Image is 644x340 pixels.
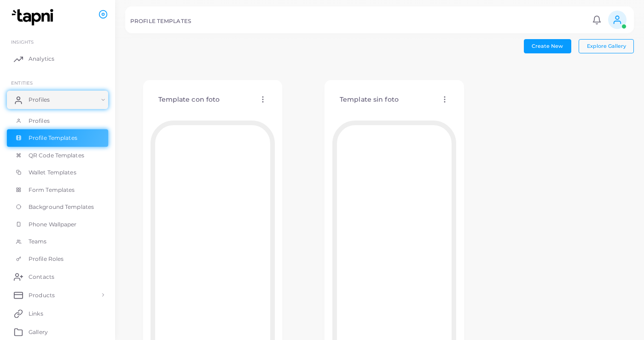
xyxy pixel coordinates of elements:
a: QR Code Templates [7,147,108,164]
span: Wallet Templates [29,168,76,177]
a: Links [7,304,108,323]
a: Profiles [7,112,108,130]
span: Products [29,291,55,300]
span: QR Code Templates [29,151,84,160]
a: Profiles [7,91,108,109]
span: Contacts [29,273,54,281]
a: Form Templates [7,181,108,199]
span: Analytics [29,55,54,63]
button: Create New [524,39,571,53]
a: Profile Templates [7,129,108,147]
span: INSIGHTS [11,39,34,45]
img: logo [8,9,59,26]
span: ENTITIES [11,80,33,86]
a: Teams [7,233,108,250]
span: Explore Gallery [587,43,626,49]
h5: PROFILE TEMPLATES [130,18,191,24]
a: Analytics [7,50,108,68]
h4: Template sin foto [340,96,399,104]
a: Wallet Templates [7,164,108,181]
button: Explore Gallery [579,39,634,53]
span: Background Templates [29,203,94,211]
a: Phone Wallpaper [7,216,108,233]
span: Form Templates [29,186,75,194]
a: Background Templates [7,198,108,216]
span: Profile Templates [29,134,77,142]
h4: Template con foto [158,96,220,104]
span: Profile Roles [29,255,64,263]
span: Phone Wallpaper [29,220,77,229]
a: Products [7,286,108,304]
span: Links [29,310,43,318]
span: Profiles [29,96,50,104]
a: Contacts [7,267,108,286]
span: Profiles [29,117,50,125]
a: Profile Roles [7,250,108,268]
span: Teams [29,237,47,246]
span: Gallery [29,328,48,336]
span: Create New [532,43,563,49]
